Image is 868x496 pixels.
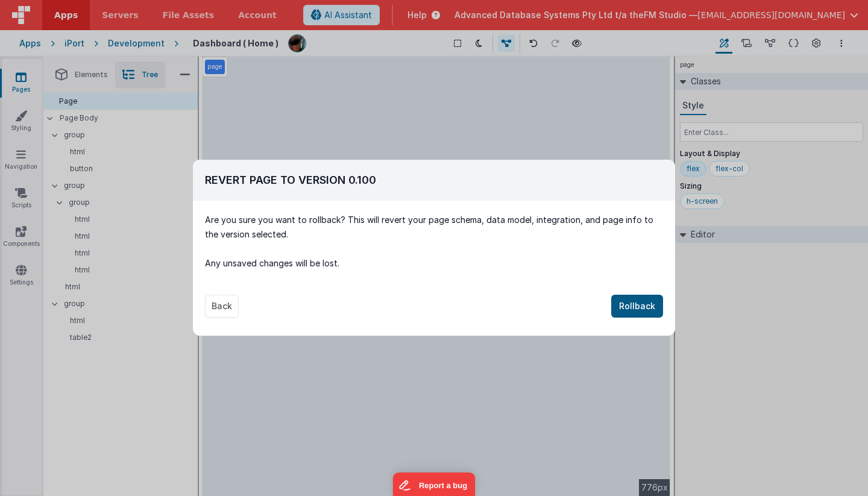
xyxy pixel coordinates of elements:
[205,256,663,271] p: Any unsaved changes will be lost.
[205,295,239,318] button: Back
[355,174,376,186] span: .100
[205,213,663,242] p: Are you sure you want to rollback? This will revert your page schema, data model, integration, an...
[205,172,663,189] h2: Revert Page To Version 0
[611,295,663,318] button: Rollback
